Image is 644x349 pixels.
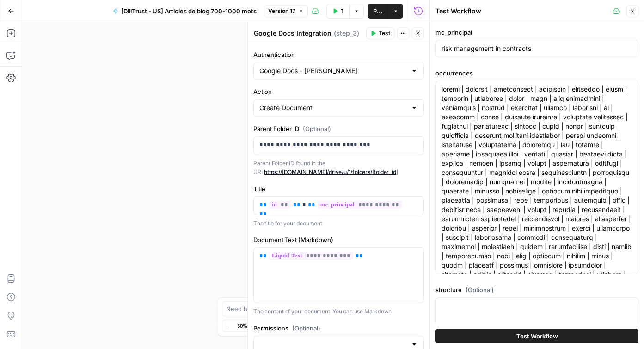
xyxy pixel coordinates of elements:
span: 50% [237,322,247,330]
span: Publish [373,6,382,16]
button: Publish [368,4,388,19]
a: https://[DOMAIN_NAME]/drive/u/1/folders/[folder_id [264,168,396,175]
label: Parent Folder ID [253,124,424,133]
textarea: Google Docs Integration [254,29,331,38]
span: (Optional) [292,324,320,333]
span: [DiliTrust - US] Articles de blog 700-1000 mots [121,6,257,16]
label: mc_principal [435,28,638,37]
label: Authentication [253,50,424,59]
label: Action [253,87,424,96]
span: Test Workflow [341,6,343,16]
button: Version 17 [264,5,308,17]
input: Create Document [259,103,407,112]
label: Title [253,184,424,193]
span: ( step_3 ) [334,29,359,38]
label: Document Text (Markdown) [253,235,424,244]
button: Test [366,27,394,39]
button: [DiliTrust - US] Articles de blog 700-1000 mots [107,4,262,19]
span: (Optional) [303,124,331,133]
span: Version 17 [268,7,295,15]
p: The title for your document [253,219,424,228]
p: Parent Folder ID found in the URL ] [253,159,424,177]
label: Permissions [253,324,424,333]
span: Test Workflow [516,331,558,341]
button: Test Workflow [326,4,349,19]
label: structure [435,285,638,294]
label: occurrences [435,69,638,78]
input: Google Docs - Andréa [259,66,407,75]
span: (Optional) [466,285,494,294]
span: Test [379,29,390,37]
button: Test Workflow [435,329,638,343]
p: The content of your document. You can use Markdown [253,307,424,316]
